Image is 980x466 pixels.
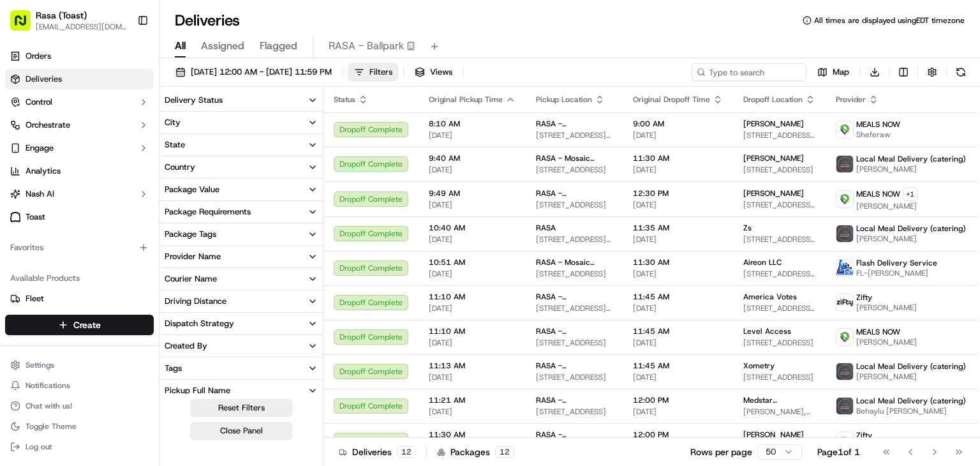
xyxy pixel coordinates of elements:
div: Package Requirements [165,206,251,218]
img: 1736555255976-a54dd68f-1ca7-489b-9aae-adbdc363a1c4 [26,232,36,243]
div: 12 [495,446,514,458]
span: [STREET_ADDRESS][US_STATE][US_STATE] [743,130,815,140]
span: Views [430,66,452,78]
span: [STREET_ADDRESS] [536,372,612,382]
span: Fleet [26,293,44,304]
span: 11:13 AM [429,361,516,371]
p: Rows per page [690,446,752,458]
div: Courier Name [165,273,217,285]
span: 12:26 PM [113,197,149,207]
button: Pickup Full Name [160,380,323,402]
span: Sheferaw [856,130,900,140]
button: Fleet [5,289,154,309]
img: 1753817452368-0c19585d-7be3-40d9-9a41-2dc781b3d1eb [27,121,50,144]
button: Orchestrate [5,115,154,135]
div: Pickup Full Name [165,385,230,396]
span: Deliveries [26,73,62,85]
span: [DATE] [429,372,516,382]
span: RASA - [GEOGRAPHIC_DATA] [536,395,612,405]
span: 11:30 AM [633,257,723,267]
div: Favorites [5,237,154,258]
span: 9:00 AM [633,119,723,129]
p: Welcome 👋 [13,50,232,71]
span: Xometry [743,361,775,371]
span: [DATE] [429,338,516,348]
span: [STREET_ADDRESS] [536,165,612,175]
span: [DATE] [633,165,723,175]
span: Local Meal Delivery (catering) [856,361,966,372]
span: RASA - [GEOGRAPHIC_DATA][PERSON_NAME] [536,119,612,129]
span: Provider [836,94,866,105]
a: 📗Knowledge Base [8,280,103,303]
img: melas_now_logo.png [836,121,853,138]
span: 10:51 AM [115,232,151,242]
span: [PERSON_NAME] [856,337,917,347]
span: [STREET_ADDRESS] [536,407,612,417]
span: RASA - Mosaic District [536,153,612,163]
button: Created By [160,335,323,357]
span: 12:00 PM [633,395,723,405]
a: Toast [5,207,154,227]
button: Country [160,156,323,178]
img: main-logo.png [836,260,853,276]
span: RASA - [GEOGRAPHIC_DATA][PERSON_NAME] [536,430,612,440]
img: lmd_logo.png [836,398,853,414]
span: [PERSON_NAME], [STREET_ADDRESS][US_STATE] [743,407,815,417]
span: Zs [743,223,752,233]
span: [DATE] [633,303,723,313]
a: Orders [5,46,154,66]
button: Log out [5,438,154,456]
span: Original Pickup Time [429,94,503,105]
button: Package Value [160,179,323,200]
span: Log out [26,442,52,452]
span: RASA - [GEOGRAPHIC_DATA] [536,361,612,371]
span: Zifty [856,430,872,440]
img: melas_now_logo.png [836,329,853,345]
div: Provider Name [165,251,221,262]
button: Tags [160,357,323,379]
span: [DATE] 12:00 AM - [DATE] 11:59 PM [191,66,332,78]
img: Klarizel Pensader [13,220,33,240]
span: Local Meal Delivery (catering) [856,154,966,164]
span: All [175,38,186,54]
span: [STREET_ADDRESS] [743,165,815,175]
span: [DATE] [429,200,516,210]
button: Package Tags [160,223,323,245]
span: [DATE] [429,269,516,279]
button: Notifications [5,377,154,395]
span: RASA - [GEOGRAPHIC_DATA] [536,326,612,336]
span: Aireon LLC [743,257,782,267]
img: melas_now_logo.png [836,191,853,207]
span: [PERSON_NAME] [856,234,966,244]
span: RASA - Ballpark [329,38,404,54]
button: Control [5,92,154,112]
span: [STREET_ADDRESS][PERSON_NAME] [743,269,815,279]
div: 📗 [13,286,23,296]
span: [PERSON_NAME] [40,197,103,207]
span: Map [833,66,849,78]
div: Start new chat [57,121,209,134]
span: Behaylu [PERSON_NAME] [856,406,966,416]
img: Tania Rodriguez [13,185,33,206]
div: Available Products [5,268,154,289]
div: Packages [437,446,514,458]
span: [DATE] [429,130,516,140]
span: Medstar georgetown [743,395,815,405]
span: Toast [26,211,45,223]
a: Analytics [5,161,154,181]
span: RASA - [GEOGRAPHIC_DATA] [536,188,612,199]
span: Assigned [201,38,244,54]
span: API Documentation [121,285,205,297]
span: [EMAIL_ADDRESS][DOMAIN_NAME] [36,22,127,32]
span: 11:45 AM [633,292,723,302]
img: lmd_logo.png [836,363,853,380]
span: [DATE] [633,130,723,140]
span: [DATE] [429,407,516,417]
span: [STREET_ADDRESS][US_STATE] [536,130,612,140]
button: Courier Name [160,268,323,290]
span: MEALS NOW [856,189,900,199]
span: 8:10 AM [429,119,516,129]
span: [PERSON_NAME] [743,153,804,163]
button: Rasa (Toast)[EMAIL_ADDRESS][DOMAIN_NAME] [5,5,132,36]
span: Original Dropoff Time [633,94,710,105]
